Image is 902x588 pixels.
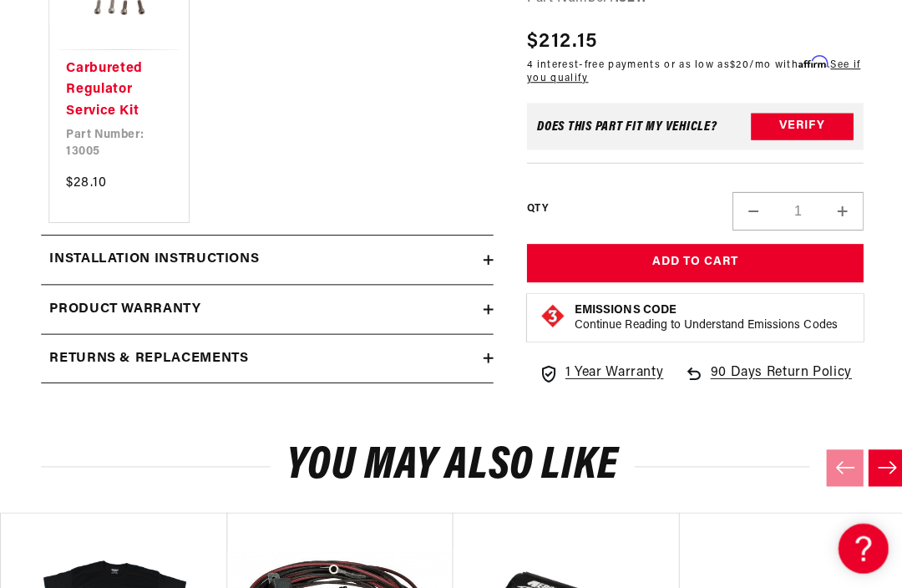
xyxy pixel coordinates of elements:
[682,361,849,399] a: 90 Days Return Policy
[42,284,492,332] summary: Product warranty
[50,297,201,319] h2: Product warranty
[573,302,834,332] button: Emissions CodeContinue Reading to Understand Emissions Codes
[525,243,860,281] button: Add to Cart
[67,58,172,123] a: Carbureted Regulator Service Kit
[823,448,860,484] button: Previous slide
[535,119,715,133] div: Does This part fit My vehicle?
[708,361,849,399] span: 90 Days Return Policy
[538,302,565,328] img: Emissions code
[525,57,860,87] p: 4 interest-free payments or as low as /mo with .
[525,27,595,57] span: $212.15
[42,235,492,283] summary: Installation Instructions
[573,317,834,332] p: Continue Reading to Understand Emissions Codes
[42,333,492,382] summary: Returns & replacements
[727,60,747,70] span: $20
[795,56,824,68] span: Affirm
[537,361,661,383] a: 1 Year Warranty
[50,248,259,270] h2: Installation Instructions
[748,113,850,139] button: Verify
[564,361,661,383] span: 1 Year Warranty
[50,347,248,368] h2: Returns & replacements
[525,201,546,215] label: QTY
[573,302,674,315] strong: Emissions Code
[42,445,860,484] h2: You may also like
[865,448,902,484] button: Next slide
